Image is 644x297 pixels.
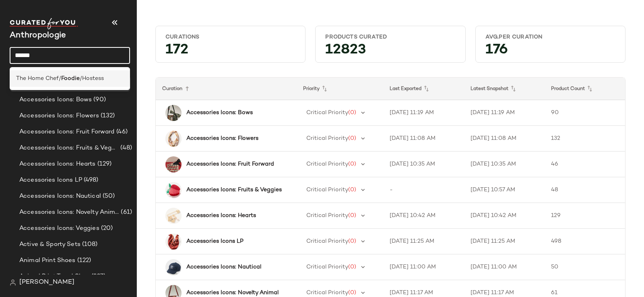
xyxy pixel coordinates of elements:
[306,187,348,193] span: Critical Priority
[306,238,348,244] span: Critical Priority
[545,229,625,254] td: 498
[464,100,545,126] td: [DATE] 11:19 AM
[464,126,545,152] td: [DATE] 11:08 AM
[156,78,297,100] th: Curation
[19,143,119,153] span: Accessories Icons: Fruits & Veggies
[82,176,99,185] span: (498)
[99,224,113,233] span: (20)
[306,161,348,167] span: Critical Priority
[545,100,625,126] td: 90
[545,152,625,177] td: 46
[186,160,274,168] b: Accessories Icons: Fruit Forward
[479,44,622,59] div: 176
[19,224,99,233] span: Accessories Icons: Veggies
[348,187,356,193] span: (0)
[545,254,625,280] td: 50
[306,110,348,116] span: Critical Priority
[545,78,625,100] th: Product Count
[165,208,182,224] img: 104969597_070_b
[319,44,462,59] div: 12823
[186,263,261,271] b: Accessories Icons: Nautical
[19,240,80,249] span: Active & Sporty Sets
[19,160,96,169] span: Accessories Icons: Hearts
[297,78,383,100] th: Priority
[92,95,106,104] span: (90)
[19,127,115,137] span: Accessories Icons: Fruit Forward
[159,44,302,59] div: 172
[464,177,545,203] td: [DATE] 10:57 AM
[306,264,348,270] span: Critical Priority
[383,78,464,100] th: Last Exported
[10,18,78,29] img: cfy_white_logo.C9jOOHJF.svg
[19,208,119,217] span: Accessories Icons: Novelty Animal
[80,74,104,83] span: /Hostess
[383,254,464,280] td: [DATE] 11:00 AM
[348,238,356,244] span: (0)
[383,152,464,177] td: [DATE] 10:35 AM
[61,74,80,83] b: Foodie
[186,186,282,194] b: Accessories Icons: Fruits & Veggies
[19,278,74,287] span: [PERSON_NAME]
[348,264,356,270] span: (0)
[348,213,356,219] span: (0)
[186,237,244,246] b: Accessories Icons LP
[348,135,356,141] span: (0)
[186,134,258,143] b: Accessories Icons: Flowers
[165,234,182,250] img: 103277596_021_b
[19,176,82,185] span: Accessories Icons LP
[186,211,256,220] b: Accessories Icons: Hearts
[485,33,615,41] div: Avg.per Curation
[186,289,279,297] b: Accessories Icons: Novelty Animal
[80,240,98,249] span: (108)
[119,143,132,153] span: (48)
[186,109,253,117] b: Accessories Icons: Bows
[383,229,464,254] td: [DATE] 11:25 AM
[545,203,625,229] td: 129
[383,203,464,229] td: [DATE] 10:42 AM
[348,110,356,116] span: (0)
[306,213,348,219] span: Critical Priority
[464,203,545,229] td: [DATE] 10:42 AM
[165,182,182,198] img: 105495212_060_b
[545,126,625,152] td: 132
[545,177,625,203] td: 48
[165,259,182,275] img: 103591699_041_b
[165,33,295,41] div: Curations
[348,290,356,296] span: (0)
[119,208,132,217] span: (61)
[383,177,464,203] td: -
[165,156,182,172] img: 103040366_012_b14
[464,229,545,254] td: [DATE] 11:25 AM
[76,256,91,265] span: (122)
[464,152,545,177] td: [DATE] 10:35 AM
[99,111,115,121] span: (132)
[19,95,92,104] span: Accessories Icons: Bows
[115,127,128,137] span: (46)
[19,192,101,201] span: Accessories Icons: Nautical
[10,279,16,286] img: svg%3e
[325,33,455,41] div: Products Curated
[96,160,112,169] span: (129)
[19,256,76,265] span: Animal Print Shoes
[383,100,464,126] td: [DATE] 11:19 AM
[464,78,545,100] th: Latest Snapshot
[165,131,182,147] img: 105045553_067_b
[101,192,115,201] span: (50)
[348,161,356,167] span: (0)
[10,31,66,40] span: Current Company Name
[383,126,464,152] td: [DATE] 11:08 AM
[165,105,182,121] img: 99855405_030_b
[90,272,105,281] span: (227)
[19,111,99,121] span: Accessories Icons: Flowers
[306,135,348,141] span: Critical Priority
[464,254,545,280] td: [DATE] 11:00 AM
[306,290,348,296] span: Critical Priority
[19,272,90,281] span: Animal Print Trend Shop
[16,74,61,83] span: The Home Chef/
